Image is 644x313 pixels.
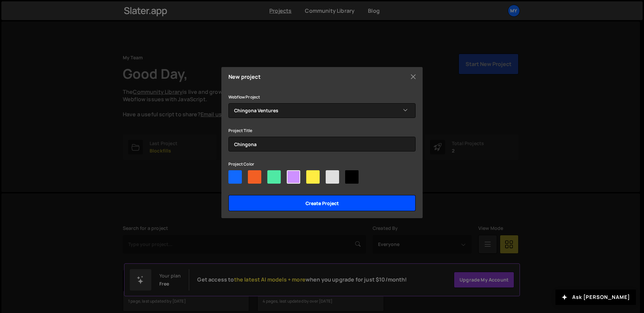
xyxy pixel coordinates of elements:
label: Webflow Project [228,94,260,101]
label: Project Title [228,127,252,134]
button: Close [408,72,418,82]
button: Ask [PERSON_NAME] [555,290,636,305]
input: Project name [228,137,416,151]
label: Project Color [228,161,254,168]
input: Create project [228,195,416,211]
h5: New project [228,74,261,79]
